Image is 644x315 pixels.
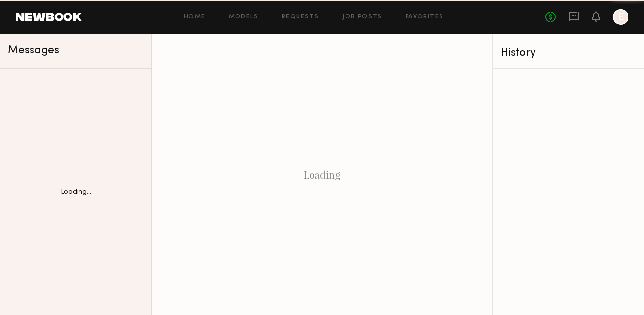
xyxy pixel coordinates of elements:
[229,14,258,20] a: Models
[152,34,492,315] div: Loading
[61,189,91,195] div: Loading...
[613,9,628,25] a: E
[184,14,205,20] a: Home
[282,14,319,20] a: Requests
[501,47,636,59] div: History
[8,45,59,56] span: Messages
[406,14,444,20] a: Favorites
[342,14,382,20] a: Job Posts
